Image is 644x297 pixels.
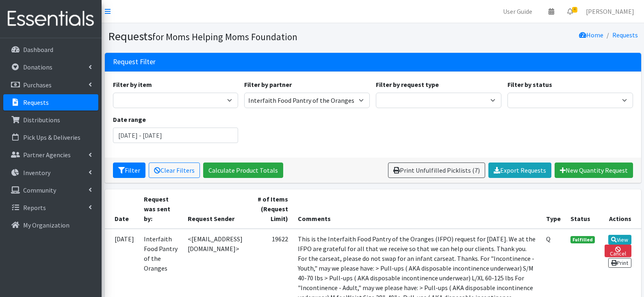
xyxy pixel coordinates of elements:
[488,163,551,178] a: Export Requests
[388,163,485,178] a: Print Unfulfilled Picklists (7)
[579,31,603,39] a: Home
[376,80,439,89] label: Filter by request type
[605,245,631,257] a: Cancel
[113,163,145,178] button: Filter
[105,189,139,229] th: Date
[3,77,98,93] a: Purchases
[23,221,69,229] p: My Organization
[139,189,183,229] th: Request was sent by:
[203,163,283,178] a: Calculate Product Totals
[3,112,98,128] a: Distributions
[108,29,370,43] h1: Requests
[3,217,98,233] a: My Organization
[23,63,52,71] p: Donations
[23,133,80,141] p: Pick Ups & Deliveries
[497,3,539,20] a: User Guide
[113,128,239,143] input: January 1, 2011 - December 31, 2011
[3,165,98,181] a: Inventory
[608,235,631,245] a: View
[3,129,98,145] a: Pick Ups & Deliveries
[600,189,641,229] th: Actions
[566,189,600,229] th: Status
[572,7,577,13] span: 4
[3,147,98,163] a: Partner Agencies
[293,189,541,229] th: Comments
[608,258,631,268] a: Print
[23,169,50,177] p: Inventory
[23,186,56,194] p: Community
[561,3,579,20] a: 4
[555,163,633,178] a: New Quantity Request
[579,3,641,20] a: [PERSON_NAME]
[149,163,200,178] a: Clear Filters
[23,98,49,106] p: Requests
[570,236,595,243] span: Fulfilled
[23,81,52,89] p: Purchases
[541,189,566,229] th: Type
[252,189,293,229] th: # of Items (Request Limit)
[244,80,292,89] label: Filter by partner
[23,151,71,159] p: Partner Agencies
[3,41,98,58] a: Dashboard
[23,46,53,54] p: Dashboard
[113,58,156,66] h3: Request Filter
[3,199,98,216] a: Reports
[507,80,552,89] label: Filter by status
[612,31,638,39] a: Requests
[546,235,551,243] abbr: Quantity
[3,182,98,198] a: Community
[3,59,98,75] a: Donations
[183,189,252,229] th: Request Sender
[3,5,98,33] img: HumanEssentials
[23,204,46,212] p: Reports
[152,31,297,43] small: for Moms Helping Moms Foundation
[3,94,98,111] a: Requests
[23,116,60,124] p: Distributions
[113,80,152,89] label: Filter by item
[113,115,146,124] label: Date range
